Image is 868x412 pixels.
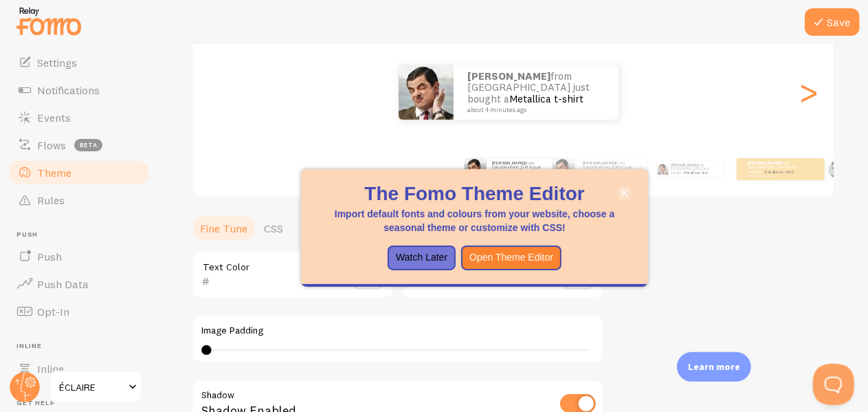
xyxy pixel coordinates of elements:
span: Events [37,111,71,124]
a: Metallica t-shirt [685,171,708,175]
label: Image Padding [201,325,594,337]
img: Fomo [829,159,849,179]
img: Fomo [399,65,454,120]
strong: [PERSON_NAME] [671,163,698,167]
a: Metallica t-shirt [509,92,583,105]
a: Push [8,243,150,270]
span: Inline [37,362,64,376]
p: from [GEOGRAPHIC_DATA] just bought a [467,71,605,113]
a: Push Data [8,270,150,298]
span: Push Data [37,277,89,291]
p: Learn more [688,360,740,373]
span: Theme [37,166,71,180]
small: about 4 minutes ago [748,175,801,177]
p: from [GEOGRAPHIC_DATA] just bought a [583,160,641,177]
p: from [GEOGRAPHIC_DATA] just bought a [671,162,717,177]
div: Learn more [677,352,751,382]
strong: [PERSON_NAME] [492,160,525,166]
img: Fomo [658,164,669,175]
img: fomo-relay-logo-orange.svg [14,3,83,39]
a: Rules [8,186,150,214]
strong: [PERSON_NAME] [467,69,550,83]
a: Flows beta [8,131,150,159]
p: from [GEOGRAPHIC_DATA] just bought a [492,160,547,177]
a: Theme [8,159,150,186]
span: beta [74,139,102,151]
span: Push [37,250,62,263]
a: Opt-In [8,298,150,325]
a: Inline [8,355,150,382]
strong: [PERSON_NAME] [748,160,781,166]
strong: [PERSON_NAME] [583,160,616,166]
a: ÉCLAIRE [49,371,142,404]
a: Fine Tune [192,215,256,242]
img: Fomo [553,158,575,180]
span: Inline [16,342,150,351]
a: Settings [8,49,150,76]
iframe: Help Scout Beacon - Open [813,364,854,405]
a: Metallica t-shirt [764,169,794,175]
div: Next slide [801,43,817,142]
p: from [GEOGRAPHIC_DATA] just bought a [748,160,803,177]
span: Settings [37,56,77,69]
div: The Fomo Theme EditorImport default fonts and colours from your website, choose a seasonal theme ... [301,169,648,287]
a: Notifications [8,76,150,104]
img: Fomo [465,158,487,180]
small: about 4 minutes ago [467,107,601,113]
span: Notifications [37,83,100,97]
span: Flows [37,138,66,152]
a: Events [8,104,150,131]
span: Rules [37,193,65,207]
span: Push [16,230,150,239]
a: CSS [256,215,291,242]
span: Opt-In [37,305,69,318]
span: ÉCLAIRE [59,379,124,395]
